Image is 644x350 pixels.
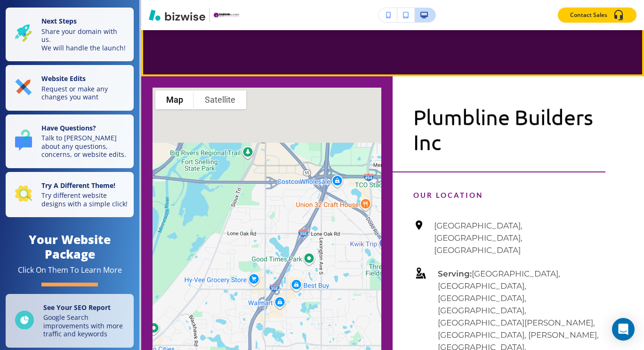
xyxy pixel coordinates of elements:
[41,134,128,159] p: Talk to [PERSON_NAME] about any questions, concerns, or website edits.
[214,13,239,18] img: Your Logo
[413,220,605,256] a: [GEOGRAPHIC_DATA], [GEOGRAPHIC_DATA], [GEOGRAPHIC_DATA]
[155,90,194,109] button: Show street map
[41,27,128,52] p: Share your domain with us. We will handle the launch!
[41,74,86,83] strong: Website Edits
[41,85,128,101] p: Request or make any changes you want
[558,8,636,23] button: Contact Sales
[6,294,134,348] a: See Your SEO ReportGoogle Search improvements with more traffic and keywords
[570,11,607,19] p: Contact Sales
[438,269,472,278] strong: Serving:
[41,16,77,25] strong: Next Steps
[6,232,134,261] h4: Your Website Package
[43,313,128,338] p: Google Search improvements with more traffic and keywords
[41,181,115,190] strong: Try A Different Theme!
[434,220,605,256] h6: [GEOGRAPHIC_DATA], [GEOGRAPHIC_DATA], [GEOGRAPHIC_DATA]
[413,105,605,155] p: Plumbline Builders Inc
[6,172,134,218] button: Try A Different Theme!Try different website designs with a simple click!
[413,189,605,201] p: Our Location
[18,265,122,275] div: Click On Them To Learn More
[6,65,134,111] button: Website EditsRequest or make any changes you want
[194,90,246,109] button: Show satellite imagery
[43,303,111,312] strong: See Your SEO Report
[149,9,205,21] img: Bizwise Logo
[612,318,635,341] div: Open Intercom Messenger
[6,8,134,61] button: Next StepsShare your domain with us.We will handle the launch!
[6,114,134,168] button: Have Questions?Talk to [PERSON_NAME] about any questions, concerns, or website edits.
[41,191,128,208] p: Try different website designs with a simple click!
[41,123,96,132] strong: Have Questions?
